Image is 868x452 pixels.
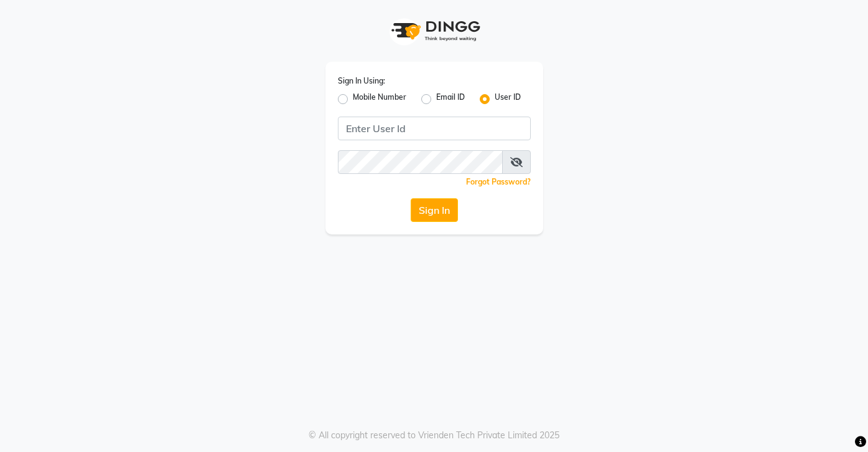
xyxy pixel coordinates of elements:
button: Sign In [411,198,458,222]
input: Username [338,150,503,174]
label: Email ID [436,92,465,107]
label: Sign In Using: [338,75,385,87]
label: User ID [495,92,521,107]
input: Username [338,117,531,140]
a: Forgot Password? [466,177,531,186]
img: logo1.svg [385,12,484,49]
label: Mobile Number [353,92,406,107]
